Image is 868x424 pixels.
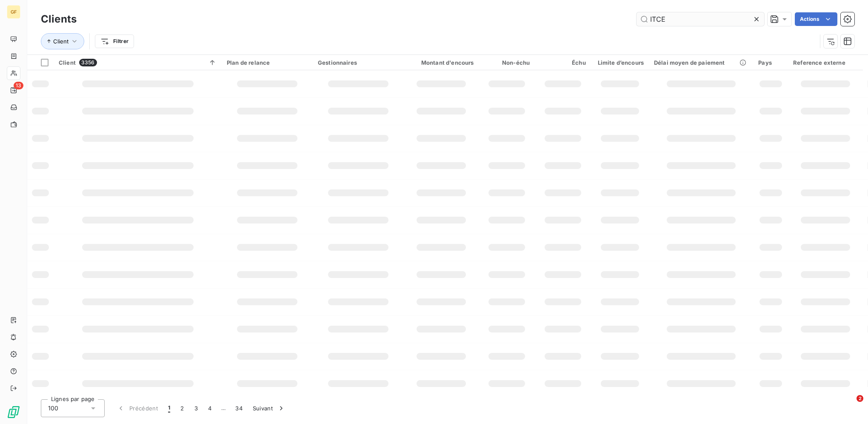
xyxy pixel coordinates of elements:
button: 34 [230,399,248,417]
span: 3356 [79,59,97,66]
button: 3 [189,399,203,417]
div: GF [7,5,20,19]
button: Client [41,33,84,49]
div: Gestionnaires [318,59,399,66]
span: Client [53,38,69,45]
span: 100 [48,404,58,413]
div: Plan de relance [227,59,308,66]
span: 13 [14,82,23,89]
span: Client [59,59,76,66]
iframe: Intercom live chat [839,395,859,415]
button: 4 [203,399,217,417]
input: Rechercher [637,12,764,26]
span: 1 [168,404,170,413]
span: … [217,401,230,415]
div: Limite d’encours [596,59,644,66]
div: Pays [758,59,783,66]
div: Reference externe [793,59,857,66]
img: Logo LeanPay [7,405,20,419]
button: Filtrer [95,34,134,48]
button: Actions [795,12,837,26]
span: 2 [857,395,863,402]
div: Montant d'encours [409,59,474,66]
h3: Clients [41,11,77,27]
button: 1 [163,399,175,417]
button: 2 [175,399,189,417]
div: Délai moyen de paiement [654,59,748,66]
button: Précédent [111,399,163,417]
div: Non-échu [484,59,530,66]
button: Suivant [248,399,291,417]
div: Échu [540,59,586,66]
